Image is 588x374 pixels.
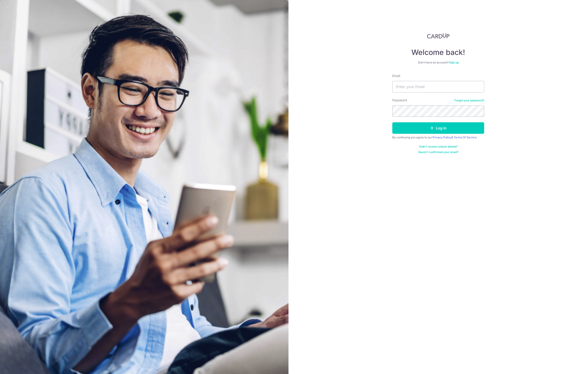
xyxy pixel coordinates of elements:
[392,122,484,134] button: Log in
[392,74,400,78] label: Email
[392,48,484,57] h4: Welcome back!
[427,33,449,39] img: CardUp Logo
[418,150,458,154] a: Haven't confirmed your email?
[419,145,458,148] a: Didn't receive unlock details?
[392,136,484,139] div: By continuing you agree to our &
[454,136,477,139] a: Terms Of Service
[449,61,459,64] a: Sign up
[454,99,484,102] a: Forgot your password?
[392,61,484,64] div: Don’t have an account?
[433,136,451,139] a: Privacy Policy
[392,81,484,92] input: Enter your Email
[392,98,407,103] label: Password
